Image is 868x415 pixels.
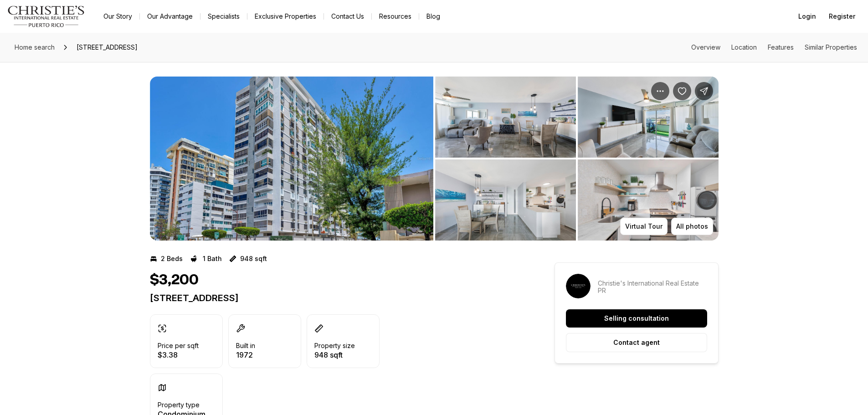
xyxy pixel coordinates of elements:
button: Property options [651,82,669,100]
p: $3.38 [158,351,199,359]
button: Register [823,7,861,26]
li: 2 of 4 [435,77,719,241]
button: View image gallery [578,77,719,158]
div: Listing Photos [150,77,719,241]
a: Blog [419,10,447,23]
a: Our Advantage [140,10,200,23]
img: logo [7,5,85,27]
span: Home search [15,43,55,51]
p: 1 Bath [203,255,222,262]
span: Login [798,13,816,20]
button: View image gallery [150,77,433,241]
button: Share Property: 4123 ISLA VERDE AVE #1204 [695,82,713,100]
span: Register [829,13,855,20]
button: Save Property: 4123 ISLA VERDE AVE #1204 [673,82,691,100]
p: All photos [676,223,708,230]
p: Property size [314,342,355,349]
p: 2 Beds [161,255,183,262]
button: Selling consultation [566,309,707,328]
button: Virtual Tour [620,218,668,235]
p: 948 sqft [314,351,355,359]
p: 1972 [236,351,255,359]
p: Selling consultation [604,315,669,322]
button: Contact agent [566,333,707,352]
button: View image gallery [435,159,576,241]
nav: Page section menu [691,44,857,51]
p: Built in [236,342,255,349]
a: Resources [372,10,419,23]
button: View image gallery [578,159,719,241]
span: [STREET_ADDRESS] [73,40,141,55]
button: Login [793,7,822,26]
p: Virtual Tour [625,223,663,230]
p: 948 sqft [240,255,267,262]
a: Our Story [96,10,139,23]
li: 1 of 4 [150,77,433,241]
p: [STREET_ADDRESS] [150,292,522,303]
a: Exclusive Properties [247,10,324,23]
p: Property type [158,401,200,409]
a: Skip to: Location [731,43,757,51]
button: Contact Us [324,10,371,23]
p: Christie's International Real Estate PR [598,280,707,294]
button: All photos [671,218,713,235]
a: Skip to: Overview [691,43,720,51]
button: View image gallery [435,77,576,158]
a: Specialists [200,10,247,23]
p: Price per sqft [158,342,199,349]
a: Skip to: Features [768,43,794,51]
a: Home search [11,40,58,55]
h1: $3,200 [150,272,199,289]
a: Skip to: Similar Properties [805,43,857,51]
p: Contact agent [613,339,660,346]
